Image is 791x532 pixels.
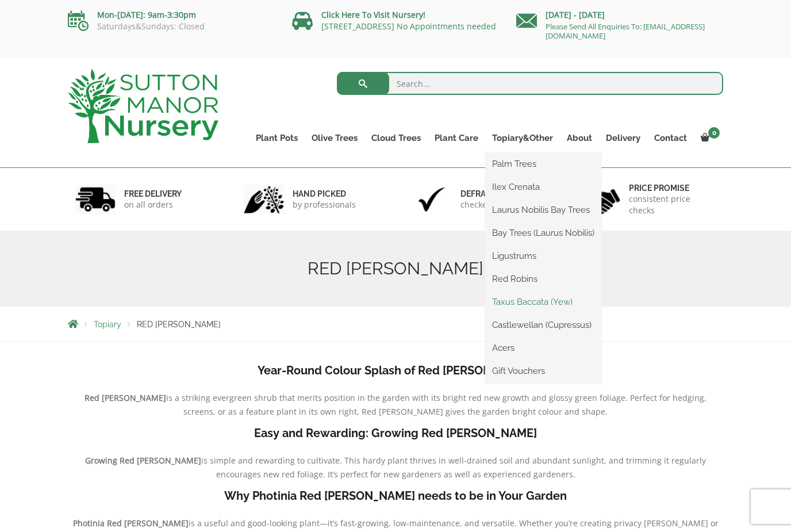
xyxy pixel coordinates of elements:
img: 1.jpg [75,185,116,214]
a: About [560,130,599,146]
a: Click Here To Visit Nursery! [321,9,425,20]
a: Gift Vouchers [485,362,601,380]
a: [STREET_ADDRESS] No Appointments needed [321,21,496,32]
h6: hand picked [293,189,356,199]
p: Mon-[DATE]: 9am-3:30pm [68,8,275,22]
p: [DATE] - [DATE] [516,8,723,22]
p: on all orders [124,199,182,210]
b: Red [PERSON_NAME] [85,392,166,403]
span: is a striking evergreen shrub that merits position in the garden with its bright red new growth a... [166,392,706,417]
a: Palm Trees [485,155,601,173]
input: Search... [337,72,724,95]
a: Cloud Trees [364,130,428,146]
a: Topiary [94,320,121,329]
span: RED [PERSON_NAME] [137,320,221,329]
a: Topiary&Other [485,130,560,146]
a: Red Robins [485,270,601,288]
h6: FREE DELIVERY [124,189,182,199]
b: Year-Round Colour Splash of Red [PERSON_NAME] [258,363,533,377]
h6: Defra approved [460,189,536,199]
img: logo [68,69,218,143]
span: is simple and rewarding to cultivate. This hardy plant thrives in well-drained soil and abundant ... [201,455,706,480]
a: Ilex Crenata [485,178,601,196]
nav: Breadcrumbs [68,319,723,328]
a: Laurus Nobilis Bay Trees [485,201,601,219]
a: Acers [485,339,601,357]
a: Plant Pots [249,130,305,146]
h6: Price promise [629,183,716,193]
a: Taxus Baccata (Yew) [485,293,601,311]
a: Ligustrums [485,247,601,265]
p: Saturdays&Sundays: Closed [68,22,275,31]
p: by professionals [293,199,356,210]
img: 2.jpg [244,185,284,214]
a: 0 [694,130,723,146]
p: consistent price checks [629,193,716,216]
b: Photinia Red [PERSON_NAME] [73,518,189,529]
b: Growing Red [PERSON_NAME] [85,455,201,466]
h1: RED [PERSON_NAME] [68,258,723,279]
a: Delivery [599,130,647,146]
b: Easy and Rewarding: Growing Red [PERSON_NAME] [254,426,537,440]
a: Plant Care [428,130,485,146]
a: Please Send All Enquiries To: [EMAIL_ADDRESS][DOMAIN_NAME] [546,21,705,41]
b: Why Photinia Red [PERSON_NAME] needs to be in Your Garden [224,489,567,503]
img: 3.jpg [412,185,452,214]
p: checked & Licensed [460,199,536,210]
a: Contact [647,130,694,146]
a: Olive Trees [305,130,364,146]
span: 0 [708,127,720,139]
a: Bay Trees (Laurus Nobilis) [485,224,601,242]
a: Castlewellan (Cupressus) [485,316,601,334]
